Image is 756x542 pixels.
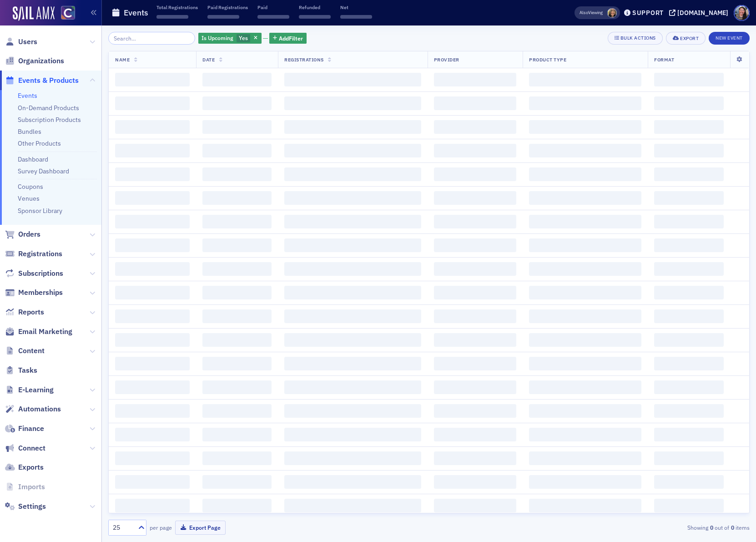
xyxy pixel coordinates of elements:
span: Product Type [529,56,566,63]
span: ‌ [115,428,190,441]
span: ‌ [654,357,724,370]
span: ‌ [202,144,272,157]
span: ‌ [529,120,641,134]
span: ‌ [654,333,724,347]
span: ‌ [529,167,641,181]
span: Memberships [18,288,63,298]
a: Reports [5,307,44,317]
a: Imports [5,482,45,492]
span: ‌ [299,15,331,19]
p: Total Registrations [156,4,198,10]
span: ‌ [115,167,190,181]
span: ‌ [284,262,421,276]
span: Is Upcoming [202,34,233,41]
span: Events & Products [18,76,79,86]
a: Finance [5,424,44,434]
span: ‌ [529,262,641,276]
p: Net [340,4,372,10]
span: ‌ [284,73,421,86]
span: ‌ [115,475,190,489]
span: ‌ [434,96,517,110]
span: ‌ [202,286,272,299]
span: ‌ [529,404,641,418]
input: Search… [108,32,195,45]
h1: Events [124,7,148,18]
button: Export Page [175,521,226,535]
span: ‌ [529,238,641,252]
span: ‌ [654,144,724,157]
span: ‌ [115,191,190,205]
a: On-Demand Products [18,104,79,112]
span: ‌ [654,286,724,299]
span: Lauren Standiford [607,8,617,18]
a: Users [5,37,37,47]
span: ‌ [284,167,421,181]
p: Refunded [299,4,331,10]
span: ‌ [434,120,517,134]
span: ‌ [115,333,190,347]
p: Paid Registrations [207,4,248,10]
a: Dashboard [18,155,48,163]
span: ‌ [202,404,272,418]
strong: 0 [708,523,715,532]
span: ‌ [284,499,421,512]
span: ‌ [202,428,272,441]
span: ‌ [529,191,641,205]
a: Events & Products [5,76,79,86]
a: Other Products [18,139,61,147]
span: Organizations [18,56,64,66]
span: ‌ [284,215,421,228]
a: Memberships [5,288,63,298]
span: ‌ [202,451,272,465]
span: ‌ [202,357,272,370]
span: Add Filter [279,34,303,42]
span: Reports [18,307,44,317]
span: ‌ [654,309,724,323]
a: Sponsor Library [18,207,62,215]
span: Content [18,346,45,356]
a: Coupons [18,182,43,191]
div: Showing out of items [542,523,750,532]
span: ‌ [529,96,641,110]
span: ‌ [434,144,517,157]
span: Viewing [580,10,603,16]
span: ‌ [284,191,421,205]
span: Users [18,37,37,47]
span: ‌ [284,309,421,323]
span: ‌ [434,191,517,205]
span: ‌ [115,309,190,323]
span: ‌ [202,167,272,181]
span: Imports [18,482,45,492]
span: ‌ [434,499,517,512]
img: SailAMX [13,6,55,21]
span: ‌ [434,333,517,347]
span: ‌ [529,333,641,347]
span: ‌ [257,15,289,19]
a: Tasks [5,365,37,375]
span: Exports [18,462,44,472]
a: Orders [5,229,40,239]
span: ‌ [202,120,272,134]
span: ‌ [202,262,272,276]
a: Organizations [5,56,64,66]
div: Yes [198,33,262,44]
span: ‌ [529,357,641,370]
a: Automations [5,404,61,414]
span: ‌ [434,286,517,299]
span: ‌ [284,475,421,489]
span: ‌ [115,120,190,134]
span: ‌ [434,309,517,323]
span: Format [654,56,674,63]
span: ‌ [654,73,724,86]
span: ‌ [654,120,724,134]
span: ‌ [202,380,272,394]
span: ‌ [115,404,190,418]
div: Export [680,36,699,41]
span: ‌ [207,15,239,19]
span: ‌ [284,428,421,441]
span: ‌ [115,262,190,276]
span: ‌ [115,357,190,370]
strong: 0 [729,523,736,532]
span: Orders [18,229,40,239]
